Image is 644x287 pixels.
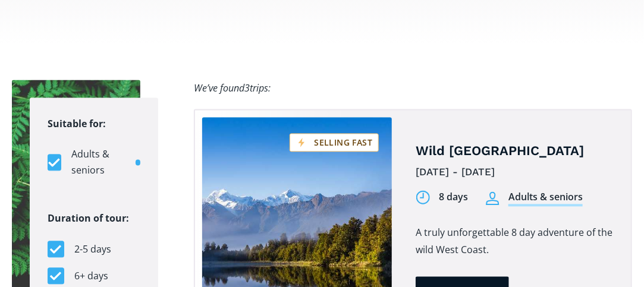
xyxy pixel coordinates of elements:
[48,115,106,133] legend: Suitable for:
[416,143,613,160] h4: Wild [GEOGRAPHIC_DATA]
[447,190,468,204] div: days
[74,268,108,284] span: 6+ days
[194,80,271,97] div: We’ve found trips:
[416,163,613,181] div: [DATE] - [DATE]
[439,190,444,204] div: 8
[71,146,130,178] span: Adults & seniors
[416,224,613,258] p: A truly unforgettable 8 day adventure of the wild West Coast.
[74,241,111,257] span: 2-5 days
[244,81,250,94] span: 3
[48,210,129,227] legend: Duration of tour:
[508,190,583,206] div: Adults & seniors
